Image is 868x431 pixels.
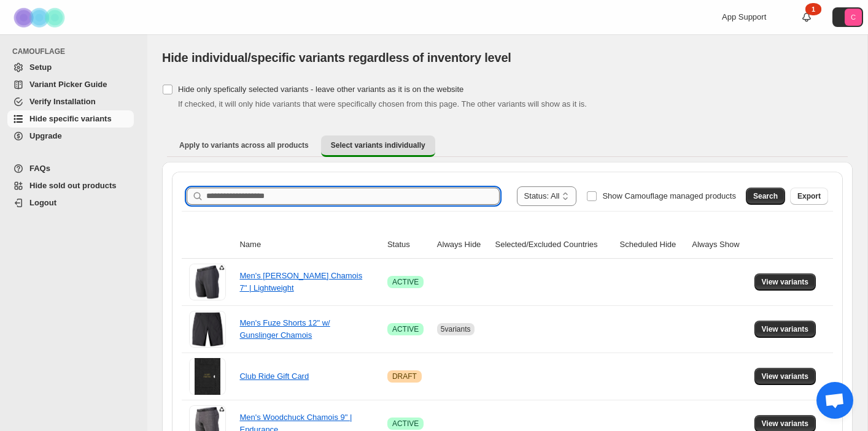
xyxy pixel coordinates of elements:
[762,372,809,381] span: View variants
[29,131,62,140] span: Upgrade
[29,198,56,207] span: Logout
[832,7,863,27] button: Avatar with initials C
[7,93,134,110] a: Verify Installation
[29,181,117,190] span: Hide sold out products
[754,273,816,291] button: View variants
[169,135,319,155] button: Apply to variants across all products
[762,324,809,334] span: View variants
[492,231,616,259] th: Selected/Excluded Countries
[7,128,134,145] a: Upgrade
[392,372,417,381] span: DRAFT
[762,277,809,287] span: View variants
[800,11,813,23] a: 1
[805,3,821,15] div: 1
[178,99,587,109] span: If checked, it will only hide variants that were specifically chosen from this page. The other va...
[602,191,736,200] span: Show Camouflage managed products
[762,419,809,429] span: View variants
[392,324,419,334] span: ACTIVE
[688,231,750,259] th: Always Show
[189,311,226,348] img: Men's Fuze Shorts 12" w/ Gunslinger Chamois
[392,419,419,429] span: ACTIVE
[816,382,853,419] a: Open chat
[433,231,492,259] th: Always Hide
[10,1,71,34] img: Camouflage
[29,80,107,89] span: Variant Picker Guide
[239,318,330,340] a: Men's Fuze Shorts 12" w/ Gunslinger Chamois
[178,85,463,94] span: Hide only spefically selected variants - leave other variants as it is on the website
[12,47,139,56] span: CAMOUFLAGE
[746,188,785,205] button: Search
[754,321,816,338] button: View variants
[331,140,425,150] span: Select variants individually
[7,177,134,194] a: Hide sold out products
[797,191,821,201] span: Export
[441,325,471,334] span: 5 variants
[189,264,226,300] img: Men's Johnson Chamois 7" | Lightweight
[179,140,309,150] span: Apply to variants across all products
[754,368,816,385] button: View variants
[162,51,511,64] span: Hide individual/specific variants regardless of inventory level
[29,164,50,173] span: FAQs
[384,231,433,259] th: Status
[321,135,435,157] button: Select variants individually
[236,231,383,259] th: Name
[29,114,112,123] span: Hide specific variants
[753,191,778,201] span: Search
[29,63,52,72] span: Setup
[616,231,689,259] th: Scheduled Hide
[29,97,96,106] span: Verify Installation
[7,110,134,128] a: Hide specific variants
[7,76,134,93] a: Variant Picker Guide
[845,9,862,26] span: Avatar with initials C
[851,13,856,21] text: C
[7,194,134,212] a: Logout
[722,12,766,21] span: App Support
[790,188,828,205] button: Export
[7,59,134,76] a: Setup
[239,372,309,381] a: Club Ride Gift Card
[7,160,134,177] a: FAQs
[239,271,362,292] a: Men's [PERSON_NAME] Chamois 7" | Lightweight
[392,277,419,287] span: ACTIVE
